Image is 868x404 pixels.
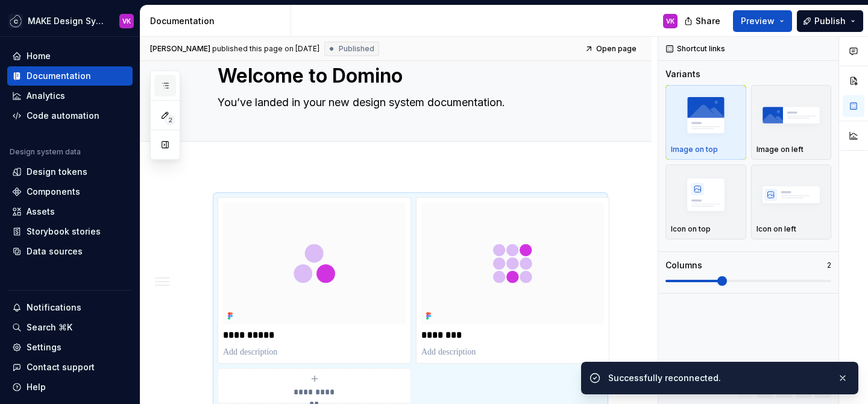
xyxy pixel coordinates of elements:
[7,162,133,181] a: Design tokens
[596,44,637,54] span: Open page
[27,226,101,238] div: Storybook stories
[212,44,319,54] div: published this page on [DATE]
[671,145,718,154] p: Image on top
[27,381,46,393] div: Help
[165,115,175,125] span: 2
[27,301,81,314] div: Notifications
[7,377,133,397] button: Help
[756,93,826,137] img: placeholder
[741,15,775,27] span: Preview
[27,321,72,333] div: Search ⌘K
[122,16,131,26] div: VK
[27,361,95,373] div: Contact support
[678,10,728,32] button: Share
[7,242,133,261] a: Data sources
[27,110,99,122] div: Code automation
[27,186,80,198] div: Components
[671,224,711,234] p: Icon on top
[7,66,133,86] a: Documentation
[7,338,133,357] a: Settings
[751,85,832,160] button: placeholderImage on left
[814,15,846,27] span: Publish
[608,372,828,384] div: Successfully reconnected.
[7,202,133,221] a: Assets
[665,68,700,80] div: Variants
[8,14,23,28] img: f5634f2a-3c0d-4c0b-9dc3-3862a3e014c7.png
[665,165,746,239] button: placeholderIcon on top
[7,222,133,241] a: Storybook stories
[7,86,133,106] a: Analytics
[150,15,286,27] div: Documentation
[27,50,51,62] div: Home
[665,85,746,160] button: placeholderImage on top
[2,8,137,34] button: MAKE Design SystemVK
[827,260,831,270] p: 2
[27,341,61,353] div: Settings
[27,166,87,178] div: Design tokens
[7,46,133,66] a: Home
[756,145,804,154] p: Image on left
[7,318,133,337] button: Search ⌘K
[671,172,741,216] img: placeholder
[150,44,210,54] span: [PERSON_NAME]
[7,106,133,125] a: Code automation
[27,245,83,257] div: Data sources
[10,147,81,157] div: Design system data
[7,298,133,317] button: Notifications
[756,172,826,216] img: placeholder
[421,203,604,324] img: cb1c078b-d91b-4e39-bff9-8e64c72b3b53.png
[756,224,796,234] p: Icon on left
[215,93,601,112] textarea: You’ve landed in your new design system documentation.
[666,16,675,26] div: VK
[665,259,702,271] div: Columns
[223,203,406,324] img: 07dc1105-b6ff-4368-92b3-676fea3f75f4.png
[27,206,55,218] div: Assets
[581,40,642,57] a: Open page
[797,10,863,32] button: Publish
[751,165,832,239] button: placeholderIcon on left
[27,70,91,82] div: Documentation
[7,182,133,201] a: Components
[733,10,792,32] button: Preview
[671,93,741,137] img: placeholder
[27,90,65,102] div: Analytics
[28,15,105,27] div: MAKE Design System
[215,62,601,90] textarea: Welcome to Domino
[339,44,374,54] span: Published
[696,15,720,27] span: Share
[7,358,133,377] button: Contact support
